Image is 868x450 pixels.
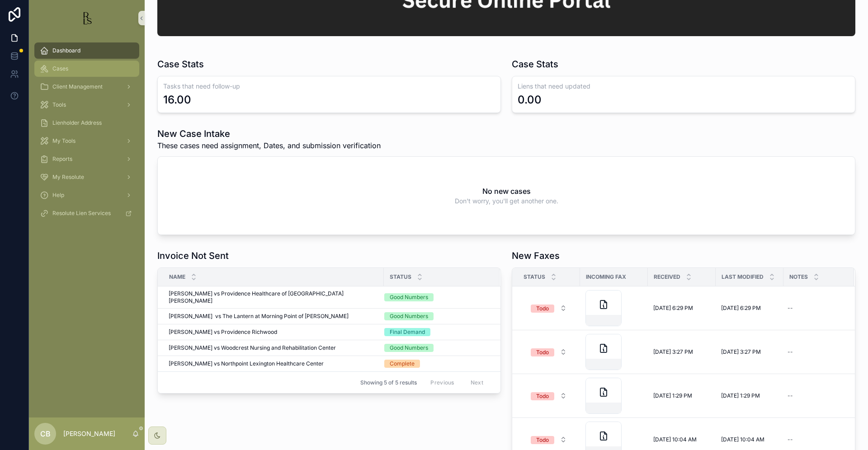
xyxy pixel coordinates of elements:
a: -- [784,301,843,315]
div: -- [788,436,793,443]
a: Good Numbers [384,293,489,301]
span: Status [524,273,545,281]
a: -- [784,345,843,359]
a: Tools [34,97,139,113]
a: [PERSON_NAME] vs The Lantern at Morning Point of [PERSON_NAME] [169,313,378,320]
div: 16.00 [163,93,191,107]
a: [DATE] 1:29 PM [721,392,778,399]
h3: Tasks that need follow-up [163,82,495,91]
span: Dashboard [52,47,80,54]
a: Dashboard [34,42,139,59]
span: [DATE] 10:04 AM [721,436,764,443]
span: [PERSON_NAME] vs The Lantern at Morning Point of [PERSON_NAME] [169,313,349,320]
span: Reports [52,155,72,163]
a: Client Management [34,79,139,95]
h2: No new cases [482,186,531,197]
span: [PERSON_NAME] vs Woodcrest Nursing and Rehabilitation Center [169,344,336,352]
a: [PERSON_NAME] vs Northpoint Lexington Healthcare Center [169,360,378,367]
div: Todo [536,305,549,313]
h1: Case Stats [157,58,204,70]
a: Complete [384,360,489,368]
span: Cases [52,65,68,72]
span: Incoming Fax [586,273,626,281]
a: Lienholder Address [34,115,139,131]
h1: New Faxes [512,249,560,262]
span: [DATE] 1:29 PM [721,392,760,399]
h1: Invoice Not Sent [157,249,229,262]
div: -- [788,392,793,399]
div: Complete [390,360,415,368]
a: [PERSON_NAME] vs Providence Richwood [169,328,378,336]
h1: Case Stats [512,58,558,70]
a: [DATE] 3:27 PM [653,348,710,356]
span: Showing 5 of 5 results [360,379,417,386]
div: Good Numbers [390,312,428,320]
span: [PERSON_NAME] vs Providence Richwood [169,328,277,336]
a: [PERSON_NAME] vs Providence Healthcare of [GEOGRAPHIC_DATA][PERSON_NAME] [169,290,378,305]
div: Todo [536,436,549,444]
span: [DATE] 6:29 PM [721,305,761,312]
div: Good Numbers [390,293,428,301]
a: Good Numbers [384,312,489,320]
span: Don't worry, you'll get another one. [455,197,558,206]
span: [DATE] 1:29 PM [653,392,692,399]
img: App logo [80,11,94,25]
a: My Resolute [34,169,139,185]
span: Client Management [52,83,103,90]
a: Resolute Lien Services [34,205,139,221]
div: scrollable content [29,36,145,233]
div: -- [788,305,793,312]
h1: New Case Intake [157,127,381,140]
a: [DATE] 6:29 PM [721,305,778,312]
a: Final Demand [384,328,489,336]
a: -- [784,389,843,403]
span: [DATE] 10:04 AM [653,436,697,443]
span: Lienholder Address [52,119,102,127]
a: Good Numbers [384,344,489,352]
button: Select Button [524,300,574,316]
span: My Resolute [52,173,84,181]
h3: Liens that need updated [518,82,849,91]
a: Cases [34,61,139,77]
p: [PERSON_NAME] [63,429,115,438]
a: My Tools [34,133,139,149]
span: Help [52,192,64,199]
button: Select Button [524,431,574,448]
div: Good Numbers [390,344,428,352]
a: [DATE] 10:04 AM [653,436,710,443]
span: Notes [789,273,808,281]
span: [DATE] 6:29 PM [653,305,693,312]
span: Tools [52,101,66,108]
a: -- [784,432,843,447]
a: Select Button [523,431,575,448]
span: Status [390,273,411,281]
button: Select Button [524,344,574,360]
a: Help [34,187,139,203]
span: These cases need assignment, Dates, and submission verification [157,140,381,151]
span: [DATE] 3:27 PM [721,348,761,356]
div: Todo [536,348,549,356]
a: [DATE] 6:29 PM [653,305,710,312]
div: 0.00 [518,93,542,107]
div: -- [788,348,793,356]
div: Final Demand [390,328,425,336]
span: CB [40,428,51,439]
button: Select Button [524,388,574,404]
a: Reports [34,151,139,167]
span: Last Modified [722,273,764,281]
span: [DATE] 3:27 PM [653,348,693,356]
a: [DATE] 1:29 PM [653,392,710,399]
span: Received [654,273,680,281]
a: [DATE] 3:27 PM [721,348,778,356]
span: [PERSON_NAME] vs Northpoint Lexington Healthcare Center [169,360,324,367]
span: Resolute Lien Services [52,210,111,217]
span: Name [169,273,185,281]
div: Todo [536,392,549,400]
a: [PERSON_NAME] vs Woodcrest Nursing and Rehabilitation Center [169,344,378,352]
span: My Tools [52,137,75,145]
a: [DATE] 10:04 AM [721,436,778,443]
